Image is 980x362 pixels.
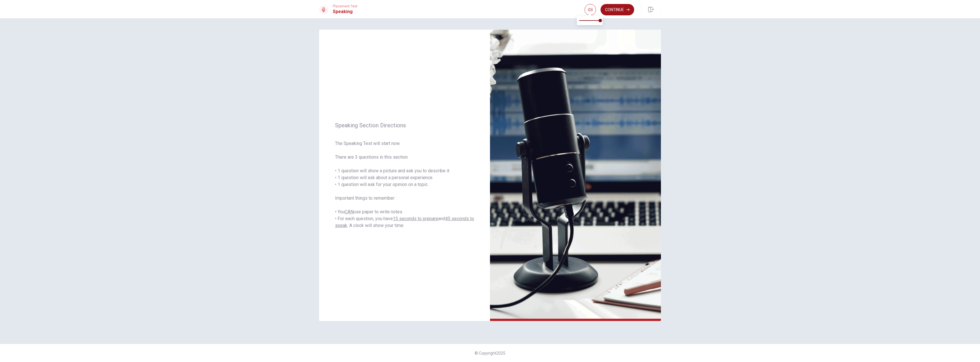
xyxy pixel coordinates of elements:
span: Speaking Section Directions [335,122,474,129]
span: The Speaking Test will start now. There are 3 questions in this section. • 1 question will show a... [335,140,474,229]
u: 15 seconds to prepare [393,216,438,221]
button: Continue [601,4,634,15]
u: 45 seconds to speak [335,216,474,228]
u: CAN [345,209,354,214]
img: speaking intro [490,30,661,321]
span: © Copyright 2025 [475,351,505,355]
h1: Speaking [333,8,358,15]
span: Placement Test [333,4,358,8]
